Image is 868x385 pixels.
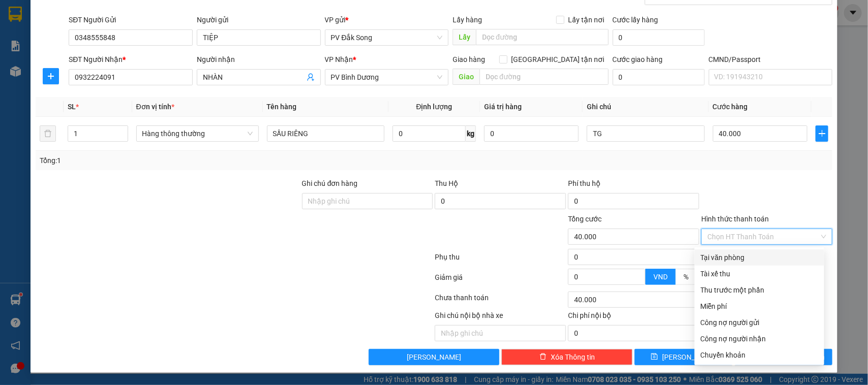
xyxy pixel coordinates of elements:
span: user-add [307,73,315,81]
span: [GEOGRAPHIC_DATA] tận nơi [507,54,609,65]
div: Tài xế thu [701,268,818,279]
span: Xóa Thông tin [551,351,595,363]
input: 0 [484,125,579,142]
th: Ghi chú [583,97,708,117]
input: Nhập ghi chú [435,325,566,341]
button: plus [816,125,828,142]
span: PV Bình Dương [331,70,443,85]
span: Tên hàng [267,103,297,111]
input: Ghi chú đơn hàng [302,193,433,209]
input: Dọc đường [476,29,609,45]
input: Ghi Chú [587,125,704,142]
div: Ghi chú nội bộ nhà xe [435,310,566,325]
span: VND [653,273,668,281]
span: Giao hàng [453,55,485,63]
div: Người gửi [197,14,321,25]
button: delete [40,125,56,142]
div: SĐT Người Nhận [69,54,193,65]
div: CMND/Passport [709,54,833,65]
input: Cước lấy hàng [613,29,705,46]
span: Lấy tận nơi [564,14,609,25]
span: Hàng thông thường [142,126,253,141]
div: Công nợ người nhận [701,333,818,344]
span: [PERSON_NAME] [407,351,461,363]
span: SL [68,103,76,111]
input: VD: Bàn, Ghế [267,125,384,142]
div: Chuyển khoản [701,349,818,361]
div: Cước gửi hàng sẽ được ghi vào công nợ của người gửi [695,314,824,331]
span: Tổng cước [568,215,602,223]
span: Thu Hộ [435,179,458,187]
span: Lấy hàng [453,16,482,24]
button: deleteXóa Thông tin [501,349,633,365]
div: Cước gửi hàng sẽ được ghi vào công nợ của người nhận [695,331,824,347]
div: Miễn phí [701,301,818,312]
span: VP Nhận [325,55,353,63]
button: save[PERSON_NAME] [635,349,732,365]
span: Đơn vị tính [136,103,174,111]
span: delete [540,353,547,361]
span: [PERSON_NAME] [662,351,716,363]
div: Chưa thanh toán [434,292,567,310]
input: Dọc đường [480,69,609,85]
span: Giá trị hàng [484,103,522,111]
span: Định lượng [416,103,452,111]
div: Chi phí nội bộ [568,310,699,325]
div: Tại văn phòng [701,252,818,263]
div: Công nợ người gửi [701,317,818,328]
button: [PERSON_NAME] [369,349,500,365]
span: % [683,273,689,281]
span: Giao [453,69,480,85]
span: Lấy [453,29,476,45]
label: Hình thức thanh toán [701,215,769,223]
label: Cước lấy hàng [613,16,659,24]
div: Người nhận [197,54,321,65]
button: plus [43,68,59,84]
span: plus [43,72,58,80]
div: SĐT Người Gửi [69,14,193,25]
label: Cước giao hàng [613,55,663,63]
div: VP gửi [325,14,449,25]
label: Ghi chú đơn hàng [302,179,358,187]
div: Tổng: 1 [40,155,336,166]
input: Cước giao hàng [613,69,705,85]
div: Giảm giá [434,272,567,290]
div: Phí thu hộ [568,178,699,193]
span: plus [816,130,828,138]
span: kg [466,125,476,142]
div: Thu trước một phần [701,284,818,296]
span: PV Đắk Song [331,30,443,45]
span: save [651,353,658,361]
div: Phụ thu [434,251,567,269]
span: Cước hàng [713,103,748,111]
